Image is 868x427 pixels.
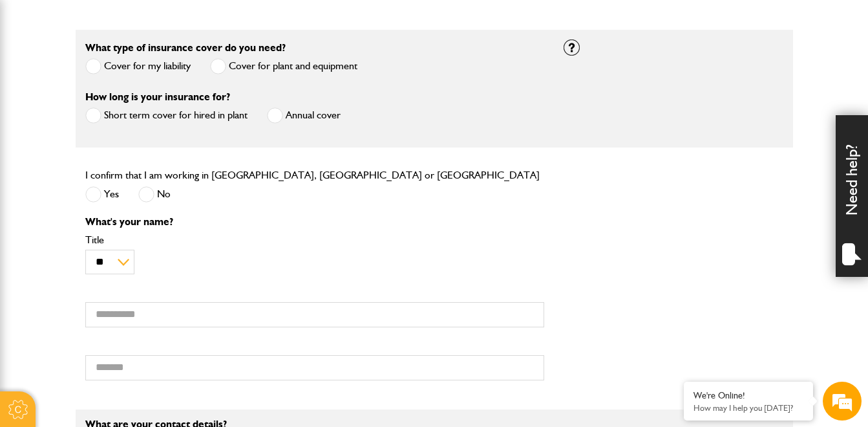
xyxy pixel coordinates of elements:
[85,170,540,181] label: I confirm that I am working in [GEOGRAPHIC_DATA], [GEOGRAPHIC_DATA] or [GEOGRAPHIC_DATA]
[693,390,803,401] div: We're Online!
[85,43,286,53] label: What type of insurance cover do you need?
[267,107,341,124] label: Annual cover
[85,58,191,74] label: Cover for my liability
[693,403,803,413] p: How may I help you today?
[210,58,357,74] label: Cover for plant and equipment
[85,107,248,124] label: Short term cover for hired in plant
[138,186,171,203] label: No
[85,92,230,102] label: How long is your insurance for?
[85,186,119,203] label: Yes
[85,217,544,227] p: What's your name?
[85,235,544,245] label: Title
[836,115,868,277] div: Need help?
